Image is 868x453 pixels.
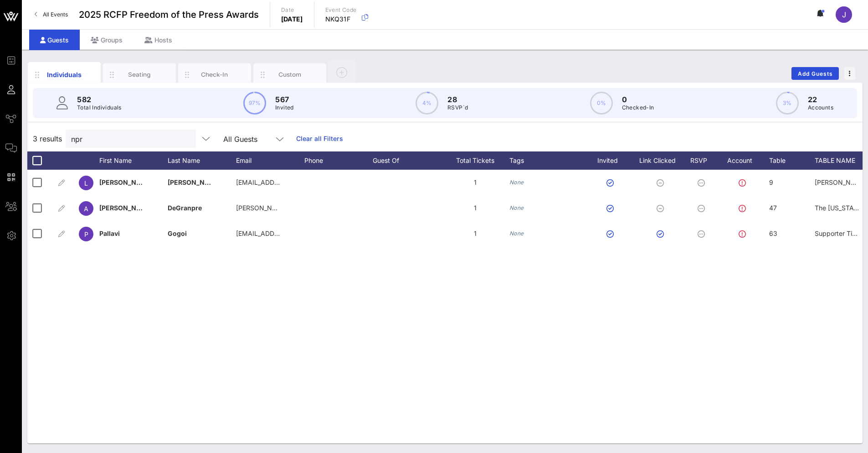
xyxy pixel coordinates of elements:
[168,178,221,186] span: [PERSON_NAME]
[84,179,88,187] span: L
[99,229,120,237] span: Pallavi
[808,94,833,105] p: 22
[195,70,235,79] div: Check-In
[622,103,654,112] p: Checked-In
[842,10,846,19] span: J
[44,70,85,79] div: Individuals
[168,204,202,212] span: DeGranpre
[373,151,441,170] div: Guest Of
[275,103,294,112] p: Invited
[769,151,815,170] div: Table
[218,130,291,148] div: All Guests
[447,94,468,105] p: 28
[270,70,310,79] div: Custom
[29,30,80,50] div: Guests
[281,15,303,24] p: [DATE]
[791,67,839,80] button: Add Guests
[769,204,777,212] span: 47
[325,5,357,15] p: Event Code
[281,5,303,15] p: Date
[236,204,451,212] span: [PERSON_NAME][EMAIL_ADDRESS][PERSON_NAME][DOMAIN_NAME]
[29,7,73,22] a: All Events
[168,229,187,237] span: Gogoi
[808,103,833,112] p: Accounts
[637,151,687,170] div: Link Clicked
[168,151,236,170] div: Last Name
[79,8,259,21] span: 2025 RCFP Freedom of the Press Awards
[99,151,168,170] div: First Name
[84,230,88,238] span: P
[509,230,524,237] i: None
[447,103,468,112] p: RSVP`d
[441,221,509,246] div: 1
[43,11,68,18] span: All Events
[325,15,357,24] p: NKQ31F
[797,70,833,77] span: Add Guests
[509,204,524,211] i: None
[223,135,257,143] div: All Guests
[441,151,509,170] div: Total Tickets
[236,229,346,237] span: [EMAIL_ADDRESS][DOMAIN_NAME]
[441,195,509,221] div: 1
[441,170,509,195] div: 1
[99,178,153,186] span: [PERSON_NAME]
[622,94,654,105] p: 0
[275,94,294,105] p: 567
[836,6,852,23] div: J
[509,151,587,170] div: Tags
[77,103,122,112] p: Total Individuals
[80,30,134,50] div: Groups
[296,134,343,144] a: Clear all Filters
[134,30,183,50] div: Hosts
[509,179,524,186] i: None
[77,94,122,105] p: 582
[769,178,773,186] span: 9
[587,151,637,170] div: Invited
[99,204,153,212] span: [PERSON_NAME]
[119,70,160,79] div: Seating
[236,178,346,186] span: [EMAIL_ADDRESS][DOMAIN_NAME]
[769,229,777,237] span: 63
[719,151,769,170] div: Account
[687,151,719,170] div: RSVP
[304,151,373,170] div: Phone
[84,205,88,213] span: A
[33,133,62,144] span: 3 results
[236,151,304,170] div: Email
